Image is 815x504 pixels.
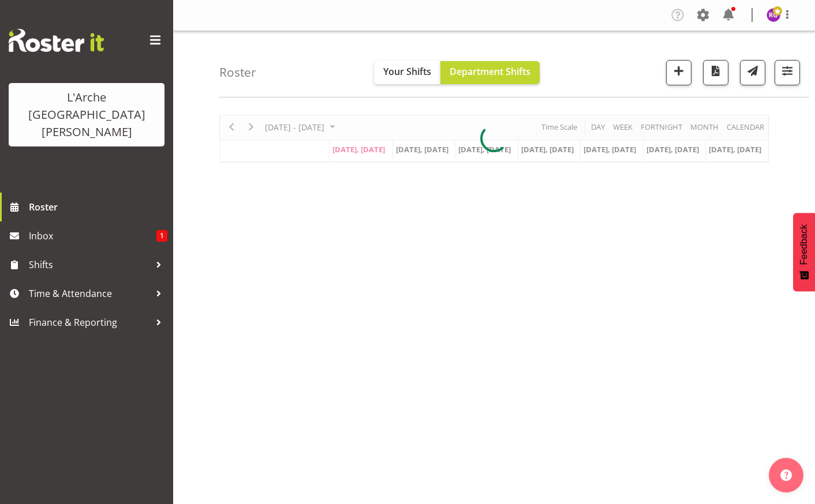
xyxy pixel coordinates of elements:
button: Send a list of all shifts for the selected filtered period to all rostered employees. [740,60,765,85]
button: Feedback - Show survey [793,213,815,291]
button: Your Shifts [374,61,440,84]
span: Shifts [29,256,150,273]
button: Add a new shift [666,60,691,85]
span: Inbox [29,227,156,245]
div: L'Arche [GEOGRAPHIC_DATA][PERSON_NAME] [20,89,153,141]
button: Download a PDF of the roster according to the set date range. [703,60,728,85]
span: 1 [156,230,167,242]
img: help-xxl-2.png [780,469,792,481]
button: Department Shifts [440,61,540,84]
img: rob-goulton10285.jpg [767,8,780,22]
span: Department Shifts [450,65,530,78]
span: Feedback [799,224,809,265]
span: Your Shifts [383,65,431,78]
span: Finance & Reporting [29,314,150,331]
span: Roster [29,198,167,216]
img: Rosterit website logo [9,29,104,52]
span: Time & Attendance [29,285,150,302]
h4: Roster [219,66,256,79]
button: Filter Shifts [775,60,800,85]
